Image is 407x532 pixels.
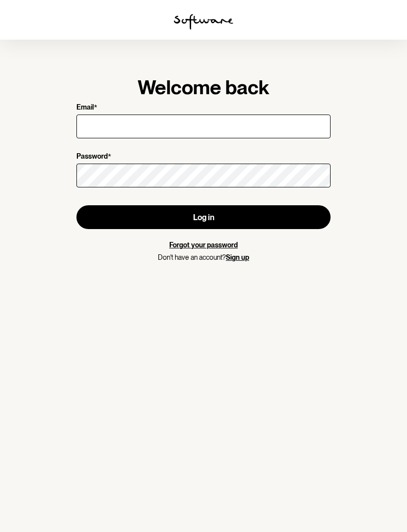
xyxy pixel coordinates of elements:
p: Don't have an account? [76,253,331,262]
h1: Welcome back [76,75,331,99]
p: Email [76,103,94,113]
p: Password [76,152,108,162]
a: Sign up [226,253,249,261]
img: software logo [174,14,233,30]
button: Log in [76,205,331,229]
a: Forgot your password [169,241,238,249]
